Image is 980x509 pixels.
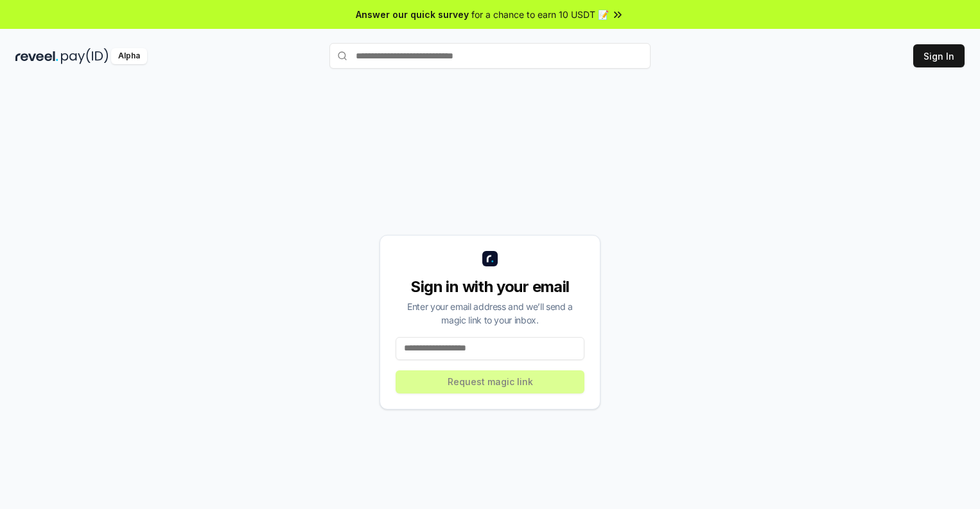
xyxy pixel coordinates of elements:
[356,8,469,21] span: Answer our quick survey
[913,44,965,67] button: Sign In
[111,48,147,64] div: Alpha
[396,277,584,297] div: Sign in with your email
[396,300,584,327] div: Enter your email address and we’ll send a magic link to your inbox.
[61,48,109,64] img: pay_id
[482,251,498,266] img: logo_small
[471,8,609,21] span: for a chance to earn 10 USDT 📝
[15,48,58,64] img: reveel_dark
